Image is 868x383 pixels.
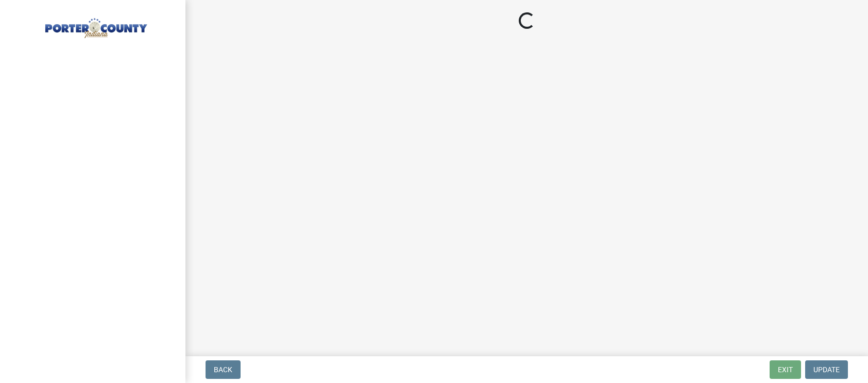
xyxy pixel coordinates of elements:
button: Back [206,360,241,379]
button: Exit [770,360,801,379]
span: Update [813,365,840,374]
button: Update [805,360,848,379]
span: Back [214,365,232,374]
img: Porter County, Indiana [21,11,169,40]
